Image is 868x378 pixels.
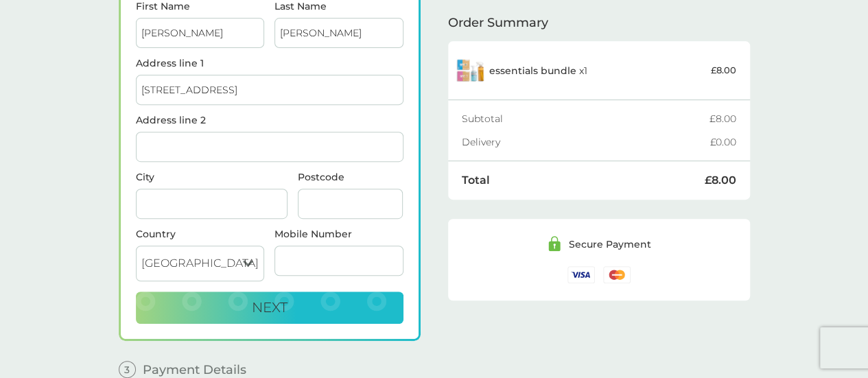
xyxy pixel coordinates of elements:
div: Subtotal [462,114,709,123]
p: £8.00 [711,63,736,78]
img: /assets/icons/cards/visa.svg [567,266,595,283]
span: Payment Details [143,364,246,376]
label: Mobile Number [274,229,403,239]
label: Last Name [274,1,403,11]
div: Secure Payment [569,239,651,249]
div: £8.00 [705,175,736,186]
p: x 1 [489,65,587,76]
label: City [136,172,288,182]
span: essentials bundle [489,64,576,77]
label: Address line 1 [136,58,403,68]
div: Total [462,175,705,186]
span: Next [252,299,288,316]
span: 3 [119,361,136,378]
div: Country [136,229,265,239]
button: Next [136,292,403,324]
img: /assets/icons/cards/mastercard.svg [603,266,631,283]
label: Postcode [298,172,403,182]
div: Delivery [462,137,710,147]
label: First Name [136,1,265,11]
div: £0.00 [710,137,736,147]
div: £8.00 [709,114,736,123]
span: Order Summary [448,16,548,29]
label: Address line 2 [136,115,403,125]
